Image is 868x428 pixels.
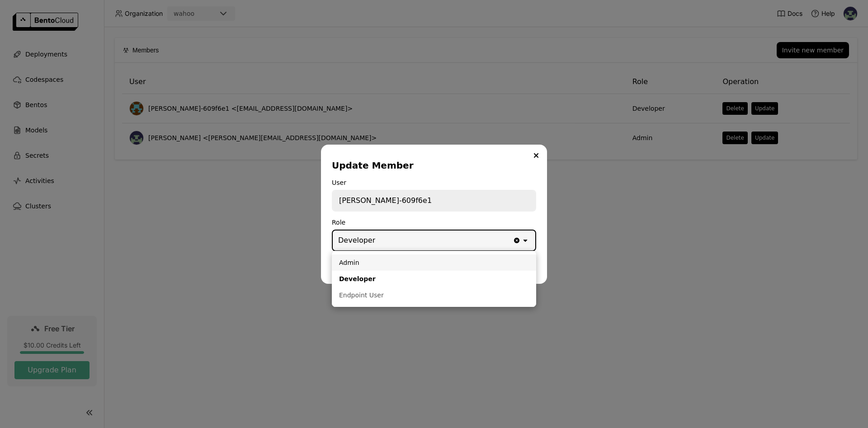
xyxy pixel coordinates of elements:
div: Developer [338,235,375,246]
ul: Menu [332,251,536,307]
div: dialog [321,145,547,284]
svg: open [521,236,530,245]
div: Endpoint User [339,291,529,300]
button: Close [531,150,542,161]
div: User [332,179,536,186]
svg: Clear value [513,236,521,245]
div: Admin [339,258,529,267]
div: Update Member [332,159,533,172]
div: Role [332,219,536,226]
div: Developer [339,274,529,283]
input: Selected Developer. [376,235,377,246]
